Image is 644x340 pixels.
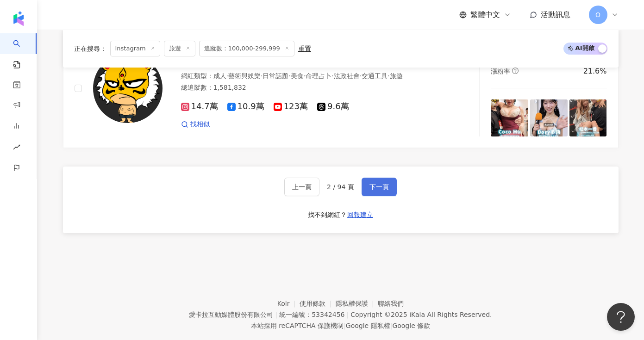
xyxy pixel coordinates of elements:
[512,68,519,74] span: question-circle
[390,72,403,80] span: 旅遊
[595,10,600,20] span: O
[291,72,304,80] span: 美食
[228,72,261,80] span: 藝術與娛樂
[327,183,354,191] span: 2 / 94 頁
[13,138,20,159] span: rise
[362,72,388,80] span: 交通工具
[306,72,331,80] span: 命理占卜
[569,99,607,137] img: post-image
[275,311,277,318] span: |
[347,207,374,222] button: 回報建立
[63,28,619,148] a: KOL Avatar中指通網紅類型：成人·藝術與娛樂·日常話題·美食·命理占卜·法政社會·交通工具·旅遊總追蹤數：1,581,83214.7萬10.9萬123萬9.6萬找相似互動率questio...
[360,72,362,80] span: ·
[288,72,290,80] span: ·
[346,311,349,318] span: |
[350,311,492,318] div: Copyright © 2025 All Rights Reserved.
[304,72,306,80] span: ·
[331,72,333,80] span: ·
[277,300,300,307] a: Kolr
[181,83,439,93] div: 總追蹤數 ： 1,581,832
[199,41,294,56] span: 追蹤數：100,000-299,999
[362,178,397,196] button: 下一頁
[284,178,319,196] button: 上一頁
[491,99,528,137] img: post-image
[317,102,349,111] span: 9.6萬
[274,102,308,111] span: 123萬
[181,72,439,81] div: 網紅類型 ：
[583,66,607,76] div: 21.6%
[181,120,210,129] a: 找相似
[261,72,263,80] span: ·
[213,72,226,80] span: 成人
[181,102,218,111] span: 14.7萬
[13,33,31,69] a: search
[347,211,373,218] span: 回報建立
[491,68,510,75] span: 漲粉率
[110,41,160,56] span: Instagram
[292,183,312,191] span: 上一頁
[334,72,360,80] span: 法政社會
[251,320,430,331] span: 本站採用 reCAPTCHA 保護機制
[378,300,404,307] a: 聯絡我們
[344,322,346,329] span: |
[388,72,389,80] span: ·
[392,322,430,329] a: Google 條款
[226,72,228,80] span: ·
[308,210,347,220] div: 找不到網紅？
[530,99,568,137] img: post-image
[190,120,210,129] span: 找相似
[227,102,264,111] span: 10.9萬
[541,10,570,19] span: 活動訊息
[607,303,635,331] iframe: Help Scout Beacon - Open
[390,322,393,329] span: |
[279,311,344,318] div: 統一編號：53342456
[346,322,390,329] a: Google 隱私權
[93,54,163,123] img: KOL Avatar
[300,300,336,307] a: 使用條款
[409,311,425,318] a: iKala
[11,11,26,26] img: logo icon
[336,300,378,307] a: 隱私權保護
[470,10,500,20] span: 繁體中文
[298,45,311,52] div: 重置
[74,45,106,52] span: 正在搜尋 ：
[369,183,389,191] span: 下一頁
[263,72,288,80] span: 日常話題
[189,311,273,318] div: 愛卡拉互動媒體股份有限公司
[164,41,195,56] span: 旅遊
